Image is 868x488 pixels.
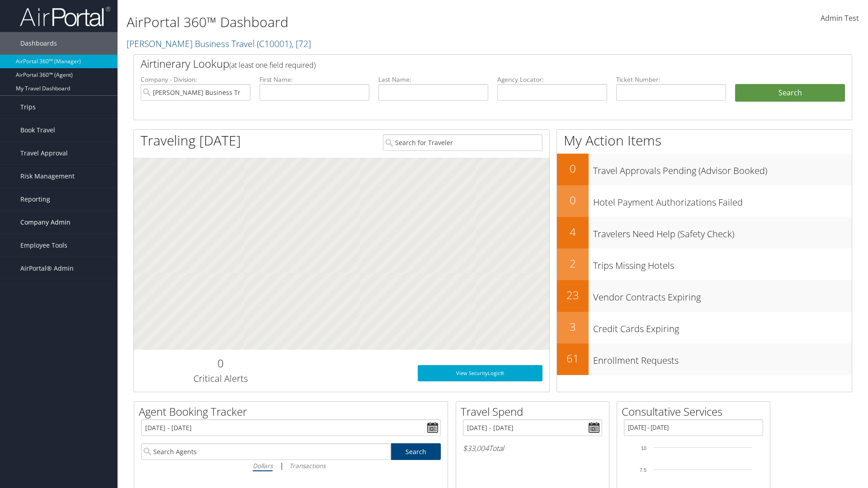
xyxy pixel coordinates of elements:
a: 0Travel Approvals Pending (Advisor Booked) [557,154,852,185]
a: 3Credit Cards Expiring [557,312,852,343]
h3: Trips Missing Hotels [593,255,852,272]
button: Search [735,84,845,102]
h1: AirPortal 360™ Dashboard [127,13,615,32]
h3: Enrollment Requests [593,350,852,367]
label: Company - Division: [141,75,250,84]
a: 23Vendor Contracts Expiring [557,280,852,312]
span: Trips [20,96,36,118]
input: Search Agents [141,443,391,460]
span: Admin Test [821,13,859,23]
a: [PERSON_NAME] Business Travel [127,38,311,50]
h2: 4 [557,224,589,239]
label: Last Name: [378,75,488,84]
h1: Traveling [DATE] [141,131,241,150]
i: Transactions [289,461,325,470]
h2: Agent Booking Tracker [139,404,448,419]
span: Book Travel [20,119,55,141]
tspan: 7.5 [640,467,646,473]
span: Company Admin [20,211,71,234]
h2: 0 [557,161,589,176]
h3: Vendor Contracts Expiring [593,286,852,304]
i: Dollars [253,461,273,470]
h3: Travel Approvals Pending (Advisor Booked) [593,160,852,177]
h2: 0 [141,356,300,371]
tspan: 10 [641,446,646,451]
span: Risk Management [20,165,75,188]
h3: Credit Cards Expiring [593,318,852,335]
span: Reporting [20,188,50,211]
a: View SecurityLogic® [418,365,542,381]
a: Search [391,443,441,460]
a: 0Hotel Payment Authorizations Failed [557,185,852,217]
h2: Airtinerary Lookup [141,56,785,71]
h3: Critical Alerts [141,372,300,385]
span: Dashboards [20,32,57,55]
label: Agency Locator: [497,75,607,84]
a: 2Trips Missing Hotels [557,249,852,280]
span: , [ 72 ] [292,38,311,50]
h3: Hotel Payment Authorizations Failed [593,192,852,209]
a: 4Travelers Need Help (Safety Check) [557,217,852,249]
div: | [141,460,441,471]
h3: Travelers Need Help (Safety Check) [593,223,852,240]
h6: Total [463,443,602,453]
h2: 3 [557,319,589,334]
span: $33,004 [463,443,489,453]
span: ( C10001 ) [257,38,292,50]
label: Ticket Number: [616,75,726,84]
label: First Name: [259,75,369,84]
h2: 2 [557,256,589,271]
span: Employee Tools [20,234,67,257]
input: Search for Traveler [383,134,542,151]
h2: Travel Spend [461,404,609,419]
a: Admin Test [821,5,859,33]
img: airportal-logo.png [20,6,110,27]
h2: Consultative Services [622,404,770,419]
span: AirPortal® Admin [20,257,74,280]
span: (at least one field required) [229,60,316,70]
h2: 23 [557,287,589,303]
h2: 0 [557,192,589,208]
a: 61Enrollment Requests [557,343,852,375]
h2: 61 [557,351,589,366]
span: Travel Approval [20,142,68,164]
h1: My Action Items [557,131,852,150]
